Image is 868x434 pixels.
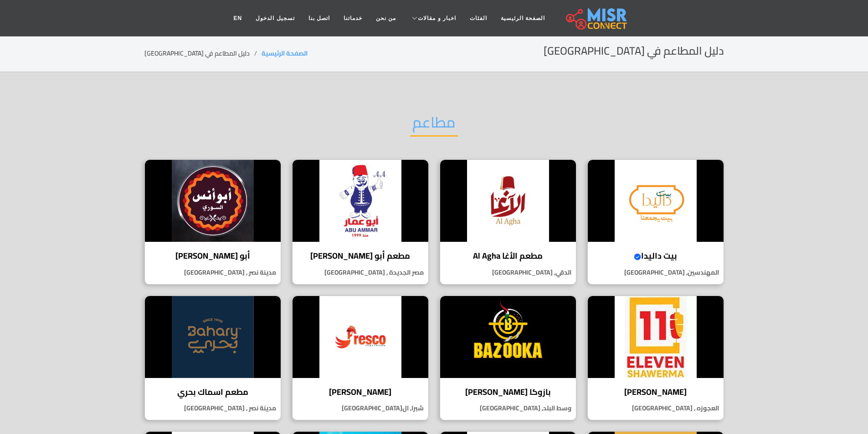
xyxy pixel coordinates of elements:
[434,159,582,285] a: مطعم الأغا Al Agha مطعم الأغا Al Agha الدقي, [GEOGRAPHIC_DATA]
[144,49,262,58] li: دليل المطاعم في [GEOGRAPHIC_DATA]
[418,14,456,22] span: اخبار و مقالات
[293,268,428,277] p: مصر الجديدة , [GEOGRAPHIC_DATA]
[463,10,494,27] a: الفئات
[262,47,308,59] a: الصفحة الرئيسية
[302,10,337,27] a: اتصل بنا
[287,159,434,285] a: مطعم أبو عمار السوري مطعم أبو [PERSON_NAME] مصر الجديدة , [GEOGRAPHIC_DATA]
[595,387,717,397] h4: [PERSON_NAME]
[494,10,552,27] a: الصفحة الرئيسية
[145,403,281,413] p: مدينة نصر , [GEOGRAPHIC_DATA]
[440,403,576,413] p: وسط البلد, [GEOGRAPHIC_DATA]
[287,296,434,421] a: فريسكو فرايد تشيكن [PERSON_NAME] شبرا, ال[GEOGRAPHIC_DATA]
[139,159,287,285] a: أبو أنس السوري أبو [PERSON_NAME] مدينة نصر , [GEOGRAPHIC_DATA]
[440,268,576,277] p: الدقي, [GEOGRAPHIC_DATA]
[369,10,403,27] a: من نحن
[299,387,421,397] h4: [PERSON_NAME]
[293,403,428,413] p: شبرا, ال[GEOGRAPHIC_DATA]
[434,296,582,421] a: بازوكا فرايد تشيكن بازوكا [PERSON_NAME] وسط البلد, [GEOGRAPHIC_DATA]
[145,160,281,242] img: أبو أنس السوري
[582,159,729,285] a: بيت داليدا بيت داليدا المهندسين, [GEOGRAPHIC_DATA]
[595,251,717,261] h4: بيت داليدا
[588,403,724,413] p: العجوزه , [GEOGRAPHIC_DATA]
[293,296,428,378] img: فريسكو فرايد تشيكن
[582,296,729,421] a: ايليفن شاورما [PERSON_NAME] العجوزه , [GEOGRAPHIC_DATA]
[249,10,301,27] a: تسجيل الدخول
[227,10,249,27] a: EN
[337,10,369,27] a: خدماتنا
[403,10,463,27] a: اخبار و مقالات
[566,7,627,30] img: main.misr_connect
[588,296,724,378] img: ايليفن شاورما
[447,387,569,397] h4: بازوكا [PERSON_NAME]
[447,251,569,261] h4: مطعم الأغا Al Agha
[299,251,421,261] h4: مطعم أبو [PERSON_NAME]
[440,296,576,378] img: بازوكا فرايد تشيكن
[588,268,724,277] p: المهندسين, [GEOGRAPHIC_DATA]
[544,45,724,58] h2: دليل المطاعم في [GEOGRAPHIC_DATA]
[588,160,724,242] img: بيت داليدا
[152,251,274,261] h4: أبو [PERSON_NAME]
[145,296,281,378] img: مطعم اسماك بحري
[440,160,576,242] img: مطعم الأغا Al Agha
[293,160,428,242] img: مطعم أبو عمار السوري
[139,296,287,421] a: مطعم اسماك بحري مطعم اسماك بحري مدينة نصر , [GEOGRAPHIC_DATA]
[145,268,281,277] p: مدينة نصر , [GEOGRAPHIC_DATA]
[152,387,274,397] h4: مطعم اسماك بحري
[634,253,641,260] svg: Verified account
[410,113,458,137] h2: مطاعم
